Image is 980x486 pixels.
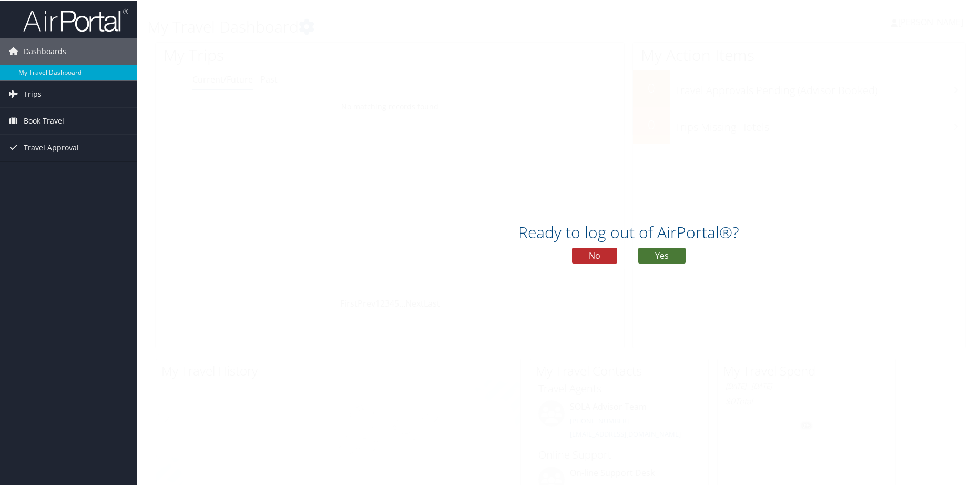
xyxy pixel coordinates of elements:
[24,80,42,106] span: Trips
[24,134,79,160] span: Travel Approval
[24,37,66,64] span: Dashboards
[572,247,617,262] button: No
[23,7,128,32] img: airportal-logo.png
[638,247,686,262] button: Yes
[24,107,64,133] span: Book Travel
